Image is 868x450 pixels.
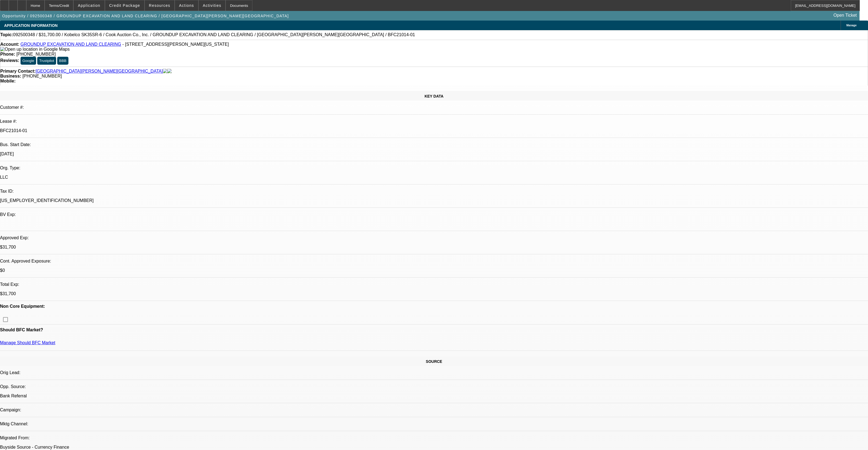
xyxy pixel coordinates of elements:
[21,57,36,65] button: Google
[199,0,226,11] button: Activities
[425,94,443,98] span: KEY DATA
[426,359,442,364] span: SOURCE
[105,0,144,11] button: Credit Package
[175,0,198,11] button: Actions
[16,52,56,56] span: [PHONE_NUMBER]
[0,52,15,56] strong: Phone:
[0,47,70,52] a: View Google Maps
[57,57,68,65] button: BBB
[122,42,229,47] span: - [STREET_ADDRESS][PERSON_NAME][US_STATE]
[74,0,104,11] button: Application
[0,32,13,37] strong: Topic:
[13,32,415,37] span: 092500348 / $31,700.00 / Kobelco SK35SR-6 / Cook Auction Co., Inc. / GROUNDUP EXCAVATION AND LAND...
[149,3,170,8] span: Resources
[0,79,16,83] strong: Mobile:
[0,42,19,47] strong: Account:
[2,14,289,18] span: Opportunity / 092500348 / GROUNDUP EXCAVATION AND LAND CLEARING / [GEOGRAPHIC_DATA][PERSON_NAME][...
[846,24,857,27] span: Manage
[36,69,163,74] a: [GEOGRAPHIC_DATA][PERSON_NAME][GEOGRAPHIC_DATA]
[0,74,21,78] strong: Business:
[831,11,859,20] a: Open Ticket
[4,23,57,28] span: APPLICATION INFORMATION
[78,3,100,8] span: Application
[37,57,56,65] button: Trustpilot
[0,69,36,74] strong: Primary Contact:
[203,3,221,8] span: Activities
[0,58,19,63] strong: Reviews:
[21,42,121,47] a: GROUNDUP EXCAVATION AND LAND CLEARING
[0,47,70,52] img: Open up location in Google Maps
[145,0,174,11] button: Resources
[109,3,140,8] span: Credit Package
[179,3,194,8] span: Actions
[163,69,167,74] img: facebook-icon.png
[22,74,62,78] span: [PHONE_NUMBER]
[167,69,172,74] img: linkedin-icon.png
